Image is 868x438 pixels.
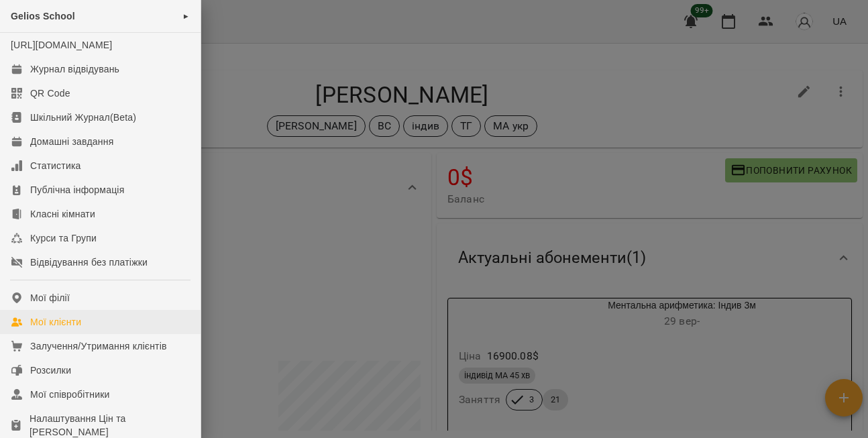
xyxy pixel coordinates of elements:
[30,62,119,76] div: Журнал відвідувань
[30,256,148,269] div: Відвідування без платіжки
[30,159,81,172] div: Статистика
[30,111,136,124] div: Шкільний Журнал(Beta)
[30,231,97,245] div: Курси та Групи
[30,315,81,329] div: Мої клієнти
[30,135,113,148] div: Домашні завдання
[30,364,71,377] div: Розсилки
[182,11,190,21] span: ►
[11,11,75,21] span: Gelios School
[30,87,70,100] div: QR Code
[30,291,70,305] div: Мої філії
[30,207,95,221] div: Класні кімнати
[30,339,167,353] div: Залучення/Утримання клієнтів
[30,388,110,401] div: Мої співробітники
[30,183,124,197] div: Публічна інформація
[11,40,112,50] a: [URL][DOMAIN_NAME]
